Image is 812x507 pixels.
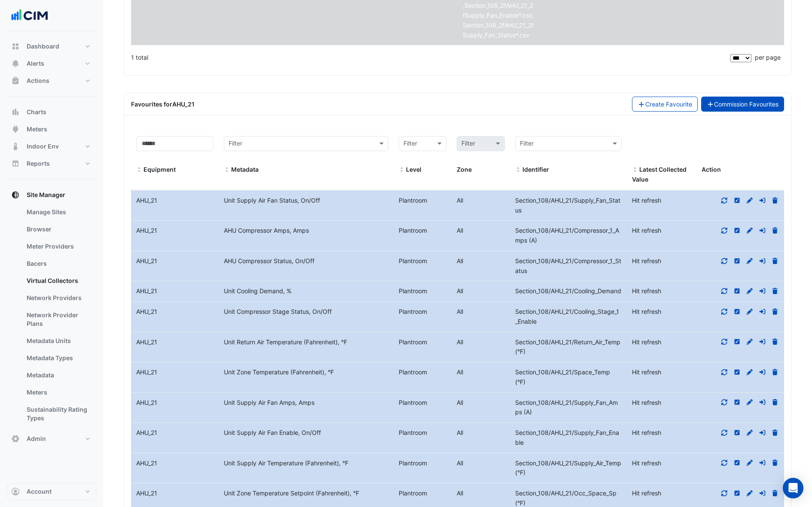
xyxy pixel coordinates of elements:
[515,197,620,214] span: Identifier
[27,487,52,496] span: Account
[771,197,779,204] a: Delete
[7,203,96,430] div: Site Manager
[771,308,779,315] a: Delete
[746,227,754,234] a: Full Edit
[7,138,96,155] button: Indoor Env
[771,489,779,497] a: Delete
[759,197,766,204] a: Move to different equipment
[452,256,510,266] div: All
[515,287,621,294] span: Identifier
[452,489,510,498] div: All
[720,489,728,497] a: Refresh
[11,191,20,199] app-icon: Site Manager
[27,59,44,68] span: Alerts
[394,337,452,347] div: Plantroom
[219,489,394,498] div: Unit Zone Temperature Setpoint (Fahrenheit), °F
[515,399,618,416] span: Identifier
[452,307,510,317] div: All
[452,286,510,296] div: All
[20,289,96,307] a: Network Providers
[759,429,766,436] a: Move to different equipment
[20,332,96,349] a: Metadata Units
[219,196,394,206] div: Unit Supply Air Fan Status, On/Off
[522,166,549,173] span: Identifier
[10,7,49,24] img: Company Logo
[27,142,59,151] span: Indoor Env
[11,108,20,116] app-icon: Charts
[733,287,741,294] a: Inline Edit
[632,257,661,264] span: Hit refresh
[11,59,20,68] app-icon: Alerts
[7,38,96,55] button: Dashboard
[452,226,510,236] div: All
[7,72,96,89] button: Actions
[394,489,452,498] div: Plantroom
[219,398,394,408] div: Unit Supply Air Fan Amps, Amps
[733,308,741,315] a: Inline Edit
[20,255,96,272] a: Bacers
[7,155,96,172] button: Reports
[771,368,779,376] a: Delete
[733,429,741,436] a: Inline Edit
[759,399,766,406] a: Move to different equipment
[701,97,785,112] a: Commission Favourites
[515,257,621,274] span: Identifier
[720,197,728,204] a: Refresh
[20,203,96,221] a: Manage Sites
[515,429,619,446] span: Identifier
[399,167,405,173] span: Level and Zone
[733,197,741,204] a: Inline Edit
[131,458,219,468] div: AHU_21
[632,368,661,376] span: Hit refresh
[720,338,728,346] a: Refresh
[131,196,219,206] div: AHU_21
[733,489,741,497] a: Inline Edit
[7,430,96,447] button: Admin
[20,221,96,238] a: Browser
[720,227,728,234] a: Refresh
[131,47,729,68] div: 1 total
[394,256,452,266] div: Plantroom
[759,308,766,315] a: Move to different equipment
[733,368,741,376] a: Inline Edit
[632,227,661,234] span: Hit refresh
[131,226,219,236] div: AHU_21
[755,54,781,61] span: per page
[632,97,698,112] button: Create Favourite
[759,257,766,264] a: Move to different equipment
[394,307,452,317] div: Plantroom
[452,136,510,151] div: Please select Filter first
[394,226,452,236] div: Plantroom
[632,429,661,436] span: Hit refresh
[771,227,779,234] a: Delete
[11,142,20,151] app-icon: Indoor Env
[771,257,779,264] a: Delete
[136,167,142,173] span: Equipment
[632,459,661,467] span: Hit refresh
[219,428,394,438] div: Unit Supply Air Fan Enable, On/Off
[7,103,96,121] button: Charts
[11,125,20,134] app-icon: Meters
[27,125,47,134] span: Meters
[452,458,510,468] div: All
[394,367,452,377] div: Plantroom
[7,55,96,72] button: Alerts
[27,76,49,85] span: Actions
[452,196,510,206] div: All
[515,459,621,477] span: Identifier
[27,159,50,168] span: Reports
[632,489,661,497] span: Hit refresh
[219,286,394,296] div: Unit Cooling Demand, %
[20,272,96,289] a: Virtual Collectors
[11,159,20,168] app-icon: Reports
[394,196,452,206] div: Plantroom
[219,458,394,468] div: Unit Supply Air Temperature (Fahrenheit), °F
[632,287,661,294] span: Hit refresh
[131,100,195,109] div: Favourites
[452,398,510,408] div: All
[231,166,259,173] span: Metadata
[219,226,394,236] div: AHU Compressor Amps, Amps
[771,459,779,467] a: Delete
[746,308,754,315] a: Full Edit
[131,489,219,498] div: AHU_21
